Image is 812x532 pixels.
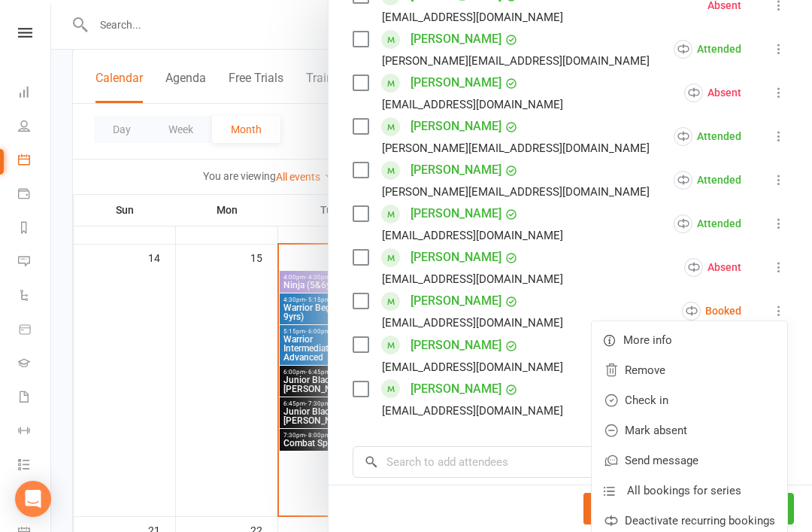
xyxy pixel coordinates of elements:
a: [PERSON_NAME] [411,245,501,269]
button: Bulk add attendees [583,493,714,524]
div: [EMAIL_ADDRESS][DOMAIN_NAME] [382,269,563,289]
div: [PERSON_NAME][EMAIL_ADDRESS][DOMAIN_NAME] [382,138,650,158]
a: All bookings for series [592,476,787,506]
div: Attended [674,214,741,233]
div: Open Intercom Messenger [15,481,51,517]
a: [PERSON_NAME] [411,158,501,182]
a: [PERSON_NAME] [411,114,501,138]
a: Remove [592,355,787,385]
div: Attended [674,171,741,190]
div: [EMAIL_ADDRESS][DOMAIN_NAME] [382,8,563,27]
a: [PERSON_NAME] [411,27,501,51]
div: Absent [684,258,741,277]
span: More info [623,331,672,349]
div: Absent [684,84,741,102]
a: People [18,111,52,144]
a: [PERSON_NAME] [411,333,501,357]
a: [PERSON_NAME] [411,202,501,226]
div: [EMAIL_ADDRESS][DOMAIN_NAME] [382,357,563,377]
a: Mark absent [592,415,787,445]
a: More info [592,325,787,355]
div: [PERSON_NAME][EMAIL_ADDRESS][DOMAIN_NAME] [382,51,650,71]
span: All bookings for series [627,482,741,500]
a: Reports [18,212,52,246]
a: Send message [592,445,787,476]
a: [PERSON_NAME] [411,289,501,313]
div: Booked [682,302,741,321]
a: Payments [18,178,52,212]
a: Check in [592,385,787,415]
a: [PERSON_NAME] [411,71,501,95]
div: Attended [674,40,741,59]
a: Dashboard [18,77,52,111]
div: [EMAIL_ADDRESS][DOMAIN_NAME] [382,95,563,114]
a: Calendar [18,144,52,178]
div: [EMAIL_ADDRESS][DOMAIN_NAME] [382,226,563,245]
a: [PERSON_NAME] [411,377,501,401]
div: [EMAIL_ADDRESS][DOMAIN_NAME] [382,401,563,421]
div: [EMAIL_ADDRESS][DOMAIN_NAME] [382,313,563,333]
input: Search to add attendees [353,446,788,478]
div: [PERSON_NAME][EMAIL_ADDRESS][DOMAIN_NAME] [382,182,650,202]
div: Attended [674,127,741,146]
a: Product Sales [18,314,52,348]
